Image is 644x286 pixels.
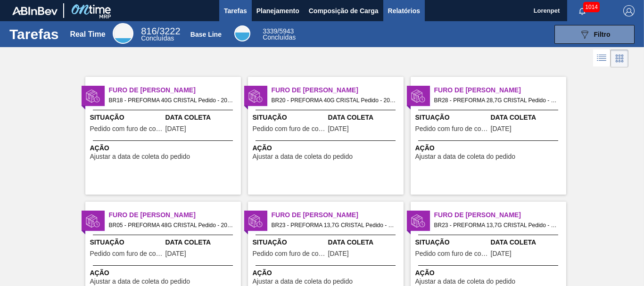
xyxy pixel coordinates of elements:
span: Furo de Coleta [272,210,404,220]
span: BR18 - PREFORMA 40G CRISTAL Pedido - 2007621 [109,95,233,106]
span: / 3222 [141,26,180,36]
span: Data Coleta [165,113,239,123]
span: Ação [415,268,564,278]
img: status [248,214,263,228]
span: Tarefas [224,5,247,16]
span: 1014 [583,2,600,12]
div: Base Line [263,28,296,41]
span: Ajustar a data de coleta do pedido [415,153,516,160]
span: 19/08/2025 [165,125,186,132]
span: Pedido com furo de coleta [253,125,326,132]
span: Ajustar a data de coleta do pedido [253,278,353,285]
span: Situação [253,113,326,123]
div: Real Time [70,30,105,39]
img: status [411,89,425,103]
span: 25/08/2025 [165,250,186,257]
span: Relatórios [388,5,420,16]
span: 18/08/2025 [328,125,349,132]
span: Situação [253,237,326,247]
span: Pedido com furo de coleta [90,250,163,257]
span: Ajustar a data de coleta do pedido [253,153,353,160]
span: Data Coleta [165,237,239,247]
span: Ajustar a data de coleta do pedido [415,278,516,285]
span: Pedido com furo de coleta [90,125,163,132]
button: Filtro [554,25,635,44]
span: Ação [90,268,239,278]
span: 3339 [263,27,277,35]
span: Situação [415,113,488,123]
img: status [411,214,425,228]
span: Furo de Coleta [109,210,241,220]
span: Ação [253,268,401,278]
span: Furo de Coleta [272,85,404,95]
span: Concluídas [263,33,296,41]
span: 25/08/2025 [491,250,512,257]
span: BR28 - PREFORMA 28,7G CRISTAL Pedido - 2003084 [434,95,559,106]
span: Situação [90,113,163,123]
span: Data Coleta [328,237,401,247]
span: Concluídas [141,34,174,42]
span: 25/08/2025 [328,250,349,257]
div: Real Time [141,27,180,41]
img: status [86,214,100,228]
span: Situação [90,237,163,247]
span: Furo de Coleta [434,210,566,220]
span: Planejamento [256,5,299,16]
img: TNhmsLtSVTkK8tSr43FrP2fwEKptu5GPRR3wAAAABJRU5ErkJggg== [12,7,58,15]
span: Data Coleta [491,237,564,247]
span: Situação [415,237,488,247]
div: Visão em Cards [611,49,628,67]
span: Pedido com furo de coleta [415,250,488,257]
span: Pedido com furo de coleta [415,125,488,132]
span: Furo de Coleta [109,85,241,95]
span: Ajustar a data de coleta do pedido [90,278,190,285]
span: Ação [415,143,564,153]
div: Base Line [190,31,222,38]
span: Ajustar a data de coleta do pedido [90,153,190,160]
span: Data Coleta [328,113,401,123]
span: Ação [90,143,239,153]
div: Base Line [234,25,250,41]
button: Notificações [567,4,597,17]
img: status [86,89,100,103]
span: Pedido com furo de coleta [253,250,326,257]
span: BR05 - PREFORMA 48G CRISTAL Pedido - 2010864 [109,220,233,230]
img: Logout [623,5,635,16]
span: / 5943 [263,27,294,35]
span: 19/08/2025 [491,125,512,132]
h1: Tarefas [9,29,59,40]
div: Visão em Lista [593,49,611,67]
span: Furo de Coleta [434,85,566,95]
span: BR20 - PREFORMA 40G CRISTAL Pedido - 2006681 [272,95,396,106]
span: Ação [253,143,401,153]
img: status [248,89,263,103]
span: Filtro [594,31,611,38]
span: Composição de Carga [309,5,379,16]
span: BR23 - PREFORMA 13,7G CRISTAL Pedido - 2001681 [272,220,396,230]
div: Real Time [113,23,133,44]
span: Data Coleta [491,113,564,123]
span: 816 [141,26,157,36]
span: BR23 - PREFORMA 13,7G CRISTAL Pedido - 2010866 [434,220,559,230]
